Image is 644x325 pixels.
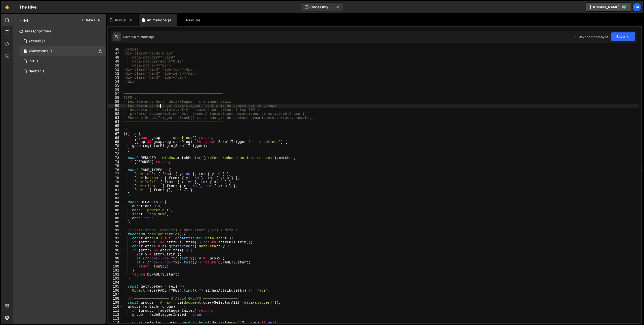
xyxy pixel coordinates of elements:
[19,66,106,76] div: 17034/47476.js
[28,49,53,53] div: Animations.js
[28,39,46,43] div: Accueil.js
[108,160,123,164] div: 74
[108,76,123,80] div: 53
[108,92,123,96] div: 57
[19,17,28,23] h2: Files
[108,112,123,116] div: 62
[108,212,123,216] div: 87
[108,216,123,220] div: 88
[108,317,123,321] div: 113
[108,108,123,112] div: 61
[108,232,123,236] div: 92
[108,176,123,180] div: 78
[108,200,123,204] div: 84
[108,305,123,309] div: 110
[108,51,123,56] div: 47
[108,289,123,293] div: 106
[108,277,123,281] div: 103
[108,204,123,208] div: 85
[147,18,171,23] div: Animations.js
[108,208,123,212] div: 86
[108,184,123,188] div: 80
[108,60,123,64] div: 49
[28,69,45,74] div: Navbar.js
[108,192,123,196] div: 82
[108,72,123,76] div: 52
[108,224,123,228] div: 90
[108,116,123,120] div: 63
[108,309,123,313] div: 111
[108,264,123,268] div: 100
[108,240,123,244] div: 94
[108,64,123,68] div: 50
[108,140,123,144] div: 69
[132,35,154,39] div: 50 minutes ago
[632,3,641,12] a: Ca
[1,1,13,13] a: 🤙
[115,18,132,23] div: Accueil.js
[108,120,123,124] div: 64
[108,164,123,168] div: 75
[108,220,123,224] div: 89
[108,180,123,184] div: 79
[108,56,123,60] div: 48
[108,248,123,252] div: 96
[108,152,123,156] div: 72
[108,172,123,176] div: 77
[19,4,37,10] div: The Hive
[108,301,123,305] div: 109
[108,80,123,84] div: 54
[19,46,106,56] div: 17034/46849.js
[108,100,123,104] div: 59
[108,168,123,172] div: 76
[19,36,106,46] div: 17034/46801.js
[108,297,123,301] div: 108
[181,18,202,23] div: New File
[108,104,123,108] div: 60
[108,281,123,285] div: 104
[108,132,123,136] div: 67
[108,252,123,256] div: 97
[108,188,123,192] div: 81
[108,244,123,248] div: 95
[108,285,123,289] div: 105
[13,26,106,36] div: Javascript files
[24,50,27,54] span: 1
[108,321,123,325] div: 114
[108,144,123,148] div: 70
[108,196,123,200] div: 83
[108,84,123,88] div: 55
[108,268,123,273] div: 101
[108,128,123,132] div: 66
[108,260,123,264] div: 99
[611,32,635,41] button: Save
[108,96,123,100] div: 58
[108,236,123,240] div: 93
[108,148,123,152] div: 71
[108,313,123,317] div: 112
[574,35,608,39] div: Dev and prod in sync
[81,18,100,22] button: New File
[108,68,123,72] div: 51
[108,136,123,140] div: 68
[108,273,123,277] div: 102
[108,124,123,128] div: 65
[108,88,123,92] div: 56
[586,3,631,12] a: [DOMAIN_NAME]
[123,35,154,39] div: Saved
[19,56,106,66] div: 17034/46803.js
[108,156,123,160] div: 73
[28,59,38,64] div: Init.js
[108,47,123,51] div: 46
[108,293,123,297] div: 107
[301,3,343,12] button: Code Only
[108,256,123,260] div: 98
[108,228,123,232] div: 91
